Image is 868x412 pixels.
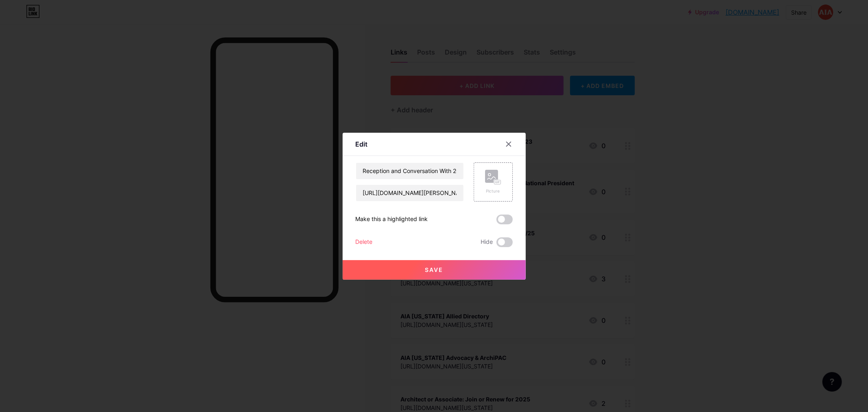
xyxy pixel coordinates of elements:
input: Title [356,163,464,179]
div: Delete [356,237,373,247]
span: Hide [481,237,493,247]
div: Edit [356,139,368,149]
div: Make this a highlighted link [356,215,428,224]
input: URL [356,185,464,201]
div: Picture [485,188,501,194]
button: Save [343,260,526,280]
span: Save [425,266,443,273]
